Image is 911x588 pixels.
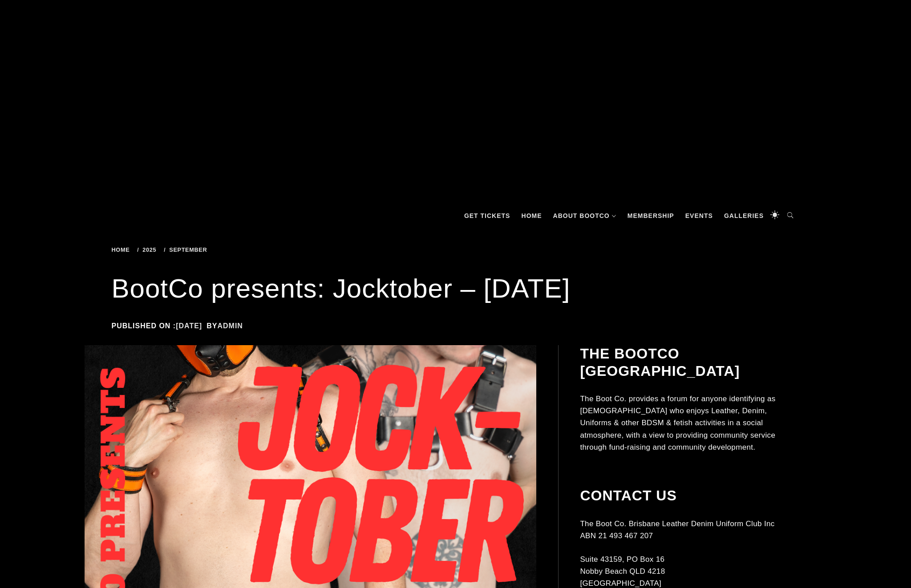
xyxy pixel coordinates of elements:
[112,246,133,253] a: Home
[217,322,243,330] a: admin
[137,246,159,253] a: 2025
[176,322,202,330] a: [DATE]
[580,487,798,504] h2: Contact Us
[580,518,798,542] p: The Boot Co. Brisbane Leather Denim Uniform Club Inc ABN 21 493 467 207
[112,271,800,306] h1: BootCo presents: Jocktober – [DATE]
[112,247,354,253] div: Breadcrumbs
[460,202,515,229] a: GET TICKETS
[549,202,621,229] a: About BootCo
[580,393,798,453] p: The Boot Co. provides a forum for anyone identifying as [DEMOGRAPHIC_DATA] who enjoys Leather, De...
[112,322,207,330] span: Published on :
[517,202,547,229] a: Home
[580,345,798,379] h2: The BootCo [GEOGRAPHIC_DATA]
[164,246,210,253] a: September
[206,322,247,330] span: by
[681,202,717,229] a: Events
[720,202,768,229] a: Galleries
[623,202,679,229] a: Membership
